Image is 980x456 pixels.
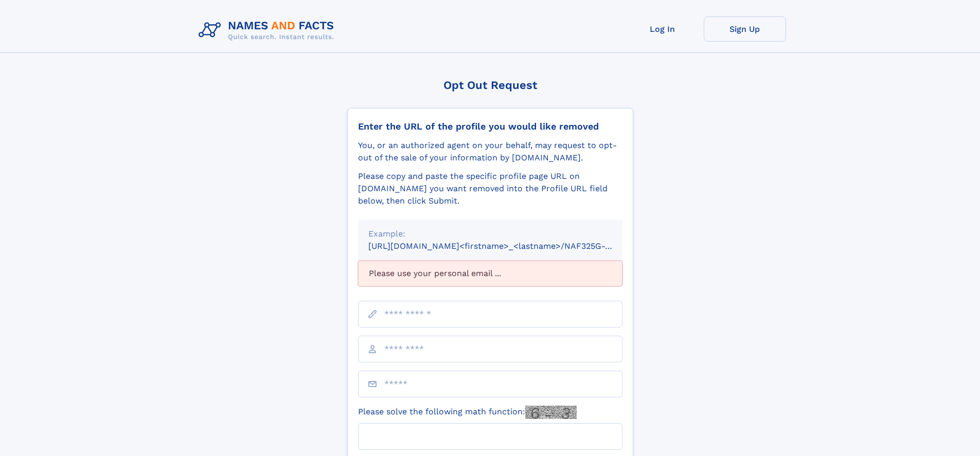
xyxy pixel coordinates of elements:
a: Sign Up [704,16,786,42]
div: Please use your personal email ... [358,261,622,286]
div: Enter the URL of the profile you would like removed [358,121,622,132]
div: You, or an authorized agent on your behalf, may request to opt-out of the sale of your informatio... [358,139,622,164]
div: Example: [368,228,612,240]
div: Opt Out Request [347,79,633,92]
label: Please solve the following math function: [358,406,577,419]
small: [URL][DOMAIN_NAME]<firstname>_<lastname>/NAF325G-xxxxxxxx [368,241,642,251]
img: Logo Names and Facts [194,16,343,44]
a: Log In [621,16,704,42]
div: Please copy and paste the specific profile page URL on [DOMAIN_NAME] you want removed into the Pr... [358,170,622,207]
